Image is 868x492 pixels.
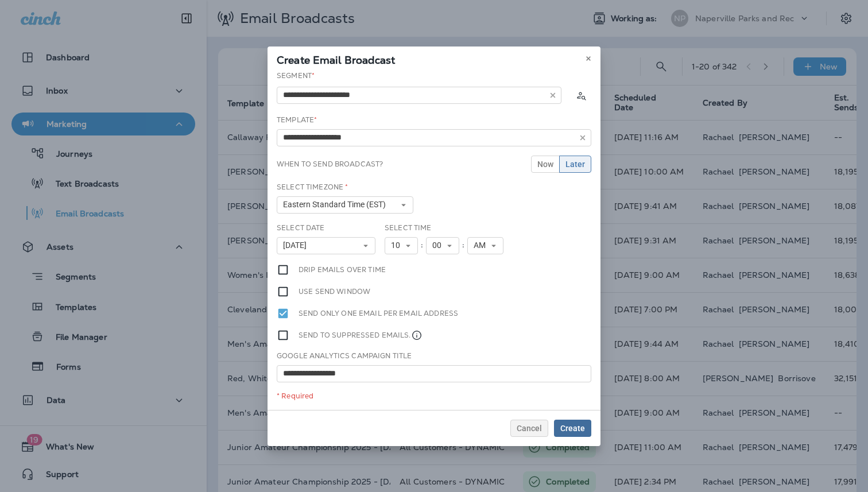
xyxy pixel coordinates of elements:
[299,307,458,320] label: Send only one email per email address
[432,241,446,250] span: 00
[559,156,591,173] button: Later
[391,241,405,250] span: 10
[283,200,390,210] span: Eastern Standard Time (EST)
[277,392,591,401] div: * Required
[277,196,413,214] button: Eastern Standard Time (EST)
[517,424,542,432] span: Cancel
[565,160,585,168] span: Later
[268,47,600,71] div: Create Email Broadcast
[531,156,560,173] button: Now
[283,241,311,250] span: [DATE]
[560,424,585,432] span: Create
[277,115,317,125] label: Template
[277,160,383,169] label: When to send broadcast?
[385,223,432,233] label: Select Time
[385,237,418,254] button: 10
[299,264,386,276] label: Drip emails over time
[537,160,553,168] span: Now
[510,420,548,437] button: Cancel
[299,285,370,298] label: Use send window
[277,223,325,233] label: Select Date
[277,351,412,361] label: Google Analytics Campaign Title
[418,237,426,254] div: :
[571,85,591,106] button: Calculate the estimated number of emails to be sent based on selected segment. (This could take a...
[426,237,459,254] button: 00
[474,241,490,250] span: AM
[467,237,503,254] button: AM
[277,183,348,192] label: Select Timezone
[277,71,315,80] label: Segment
[299,329,423,342] label: Send to suppressed emails.
[554,420,591,437] button: Create
[277,237,375,254] button: [DATE]
[459,237,467,254] div: :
